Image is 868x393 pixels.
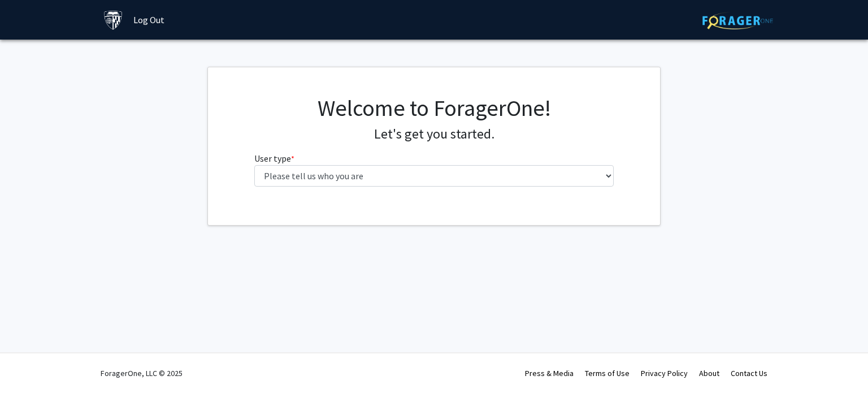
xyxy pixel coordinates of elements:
[525,368,574,378] a: Press & Media
[731,368,767,378] a: Contact Us
[699,368,719,378] a: About
[103,10,123,30] img: Johns Hopkins University Logo
[585,368,630,378] a: Terms of Use
[641,368,688,378] a: Privacy Policy
[101,353,183,393] div: ForagerOne, LLC © 2025
[702,12,773,29] img: ForagerOne Logo
[254,152,294,165] label: User type
[8,342,48,385] iframe: Chat
[254,126,614,142] h4: Let's get you started.
[254,94,614,122] h1: Welcome to ForagerOne!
